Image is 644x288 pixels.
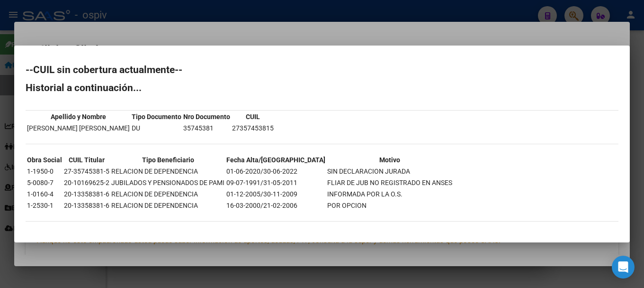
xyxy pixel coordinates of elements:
[226,189,326,199] td: 01-12-2005/30-11-2009
[232,123,274,133] td: 27357453815
[131,111,182,122] th: Tipo Documento
[26,83,618,93] h2: Historial a continuación...
[63,200,110,211] td: 20-13358381-6
[111,166,225,177] td: RELACION DE DEPENDENCIA
[27,155,63,165] th: Obra Social
[27,177,63,188] td: 5-0080-7
[27,123,130,133] td: [PERSON_NAME] [PERSON_NAME]
[63,177,110,188] td: 20-10169625-2
[63,166,110,177] td: 27-35745381-5
[27,111,130,122] th: Apellido y Nombre
[111,200,225,211] td: RELACION DE DEPENDENCIA
[27,189,63,199] td: 1-0160-4
[226,200,326,211] td: 16-03-2000/21-02-2006
[183,123,231,133] td: 35745381
[111,155,225,165] th: Tipo Beneficiario
[327,189,453,199] td: INFORMADA POR LA O.S.
[26,65,618,74] h2: --CUIL sin cobertura actualmente--
[612,256,635,279] div: Open Intercom Messenger
[226,177,326,188] td: 09-07-1991/31-05-2011
[111,189,225,199] td: RELACION DE DEPENDENCIA
[226,155,326,165] th: Fecha Alta/[GEOGRAPHIC_DATA]
[327,200,453,211] td: POR OPCION
[27,166,63,177] td: 1-1950-0
[327,177,453,188] td: FLIAR DE JUB NO REGISTRADO EN ANSES
[111,177,225,188] td: JUBILADOS Y PENSIONADOS DE PAMI
[327,166,453,177] td: SIN DECLARACION JURADA
[232,111,274,122] th: CUIL
[63,189,110,199] td: 20-13358381-6
[63,155,110,165] th: CUIL Titular
[27,200,63,211] td: 1-2530-1
[327,155,453,165] th: Motivo
[226,166,326,177] td: 01-06-2020/30-06-2022
[131,123,182,133] td: DU
[183,111,231,122] th: Nro Documento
